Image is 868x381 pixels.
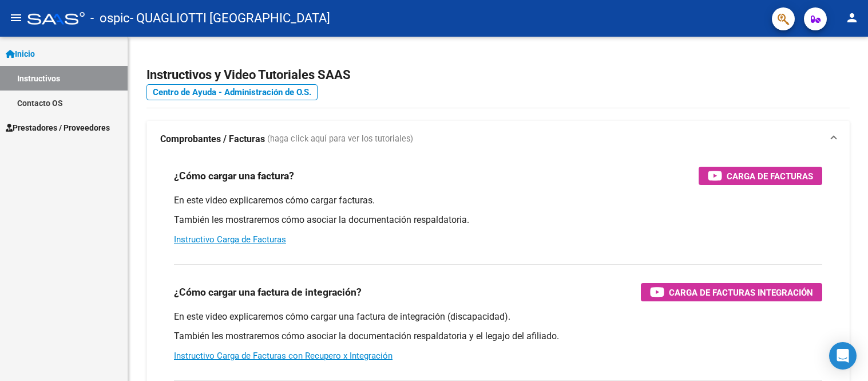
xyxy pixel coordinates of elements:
h2: Instructivos y Video Tutoriales SAAS [146,64,850,86]
a: Instructivo Carga de Facturas [174,234,286,245]
a: Centro de Ayuda - Administración de O.S. [146,84,318,100]
p: También les mostraremos cómo asociar la documentación respaldatoria. [174,214,822,226]
p: En este video explicaremos cómo cargar una factura de integración (discapacidad). [174,311,822,323]
span: Inicio [6,48,35,60]
mat-icon: menu [9,11,23,25]
button: Carga de Facturas [699,167,822,185]
a: Instructivo Carga de Facturas con Recupero x Integración [174,351,393,361]
button: Carga de Facturas Integración [641,283,822,301]
p: También les mostraremos cómo asociar la documentación respaldatoria y el legajo del afiliado. [174,330,822,343]
span: (haga click aquí para ver los tutoriales) [267,133,413,146]
h3: ¿Cómo cargar una factura de integración? [174,284,362,300]
span: - QUAGLIOTTI [GEOGRAPHIC_DATA] [130,6,330,31]
span: Prestadores / Proveedores [6,121,110,134]
mat-expansion-panel-header: Comprobantes / Facturas (haga click aquí para ver los tutoriales) [146,121,850,158]
mat-icon: person [845,11,859,25]
p: En este video explicaremos cómo cargar facturas. [174,194,822,207]
h3: ¿Cómo cargar una factura? [174,168,294,184]
span: Carga de Facturas Integración [669,285,813,300]
strong: Comprobantes / Facturas [160,133,265,146]
span: Carga de Facturas [727,169,813,183]
span: - ospic [90,6,130,31]
div: Open Intercom Messenger [829,342,857,370]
